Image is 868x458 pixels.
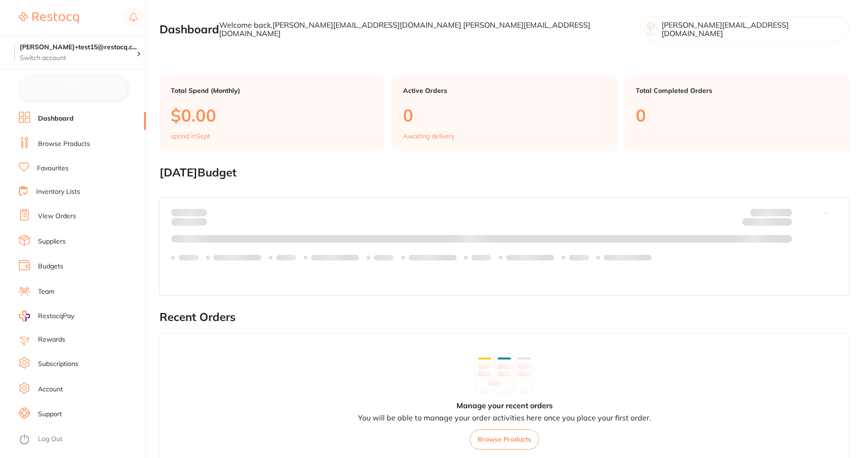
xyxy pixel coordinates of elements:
[457,401,553,410] h4: Manage your recent orders
[160,166,849,179] h2: [DATE] Budget
[160,23,219,36] h2: Dashboard
[750,209,792,216] p: Budget:
[604,254,652,261] p: Labels extended
[219,21,632,38] p: Welcome back, [PERSON_NAME][EMAIL_ADDRESS][DOMAIN_NAME] [PERSON_NAME][EMAIL_ADDRESS][DOMAIN_NAME]
[19,311,30,321] img: RestocqPay
[38,312,74,321] span: RestocqPay
[276,254,296,261] p: Labels
[171,216,207,228] p: month
[506,254,554,261] p: Labels extended
[171,132,210,140] p: spend in Sept
[311,254,359,261] p: Labels extended
[171,87,373,94] p: Total Spend (Monthly)
[38,139,90,149] a: Browse Products
[38,385,63,394] a: Account
[403,87,605,94] p: Active Orders
[160,311,849,324] h2: Recent Orders
[20,43,137,52] h4: trisha+test15@restocq.com
[636,87,838,94] p: Total Completed Orders
[19,432,143,447] button: Log Out
[190,208,207,217] strong: $0.00
[19,7,79,29] a: Restocq Logo
[20,53,137,63] p: Switch account
[38,114,74,123] a: Dashboard
[171,106,373,125] p: $0.00
[403,132,455,140] p: Awaiting delivery
[36,187,80,197] a: Inventory Lists
[392,76,617,152] a: Active Orders0Awaiting delivery
[38,410,62,419] a: Support
[358,413,651,422] p: You will be able to manage your order activities here once you place your first order.
[213,254,261,261] p: Labels extended
[38,212,76,221] a: View Orders
[19,311,74,321] a: RestocqPay
[38,335,65,344] a: Rewards
[37,164,69,173] a: Favourites
[742,216,792,228] p: Remaining:
[409,254,457,261] p: Labels extended
[38,359,78,369] a: Subscriptions
[470,429,539,449] button: Browse Products
[38,237,66,246] a: Suppliers
[624,76,849,152] a: Total Completed Orders0
[38,262,63,271] a: Budgets
[179,254,198,261] p: Labels
[374,254,394,261] p: Labels
[662,21,841,38] p: [PERSON_NAME][EMAIL_ADDRESS][DOMAIN_NAME]
[403,106,605,125] p: 0
[171,209,207,216] p: Spent:
[19,12,79,23] img: Restocq Logo
[160,76,384,152] a: Total Spend (Monthly)$0.00spend inSept
[776,220,792,228] strong: $0.00
[636,106,838,125] p: 0
[472,254,491,261] p: Labels
[38,287,54,297] a: Team
[38,435,62,444] a: Log Out
[774,208,792,217] strong: $NaN
[569,254,589,261] p: Labels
